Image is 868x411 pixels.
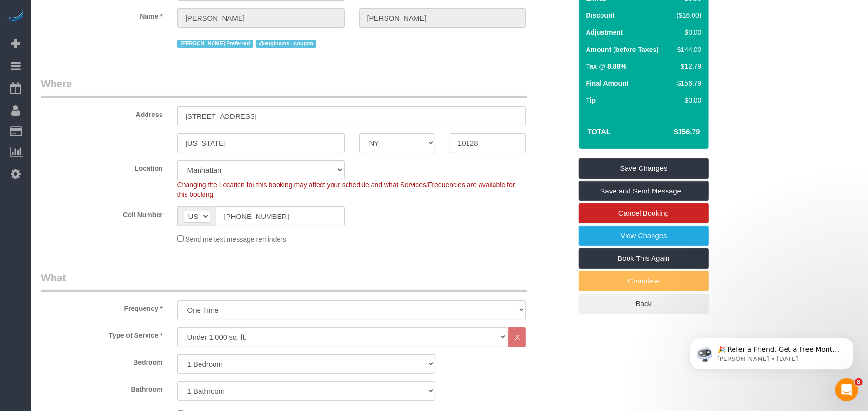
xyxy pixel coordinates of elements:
h4: $156.79 [645,128,700,136]
label: Location [34,160,170,173]
div: $12.79 [673,62,702,71]
input: Last Name [359,8,526,28]
a: Cancel Booking [579,203,709,223]
label: Final Amount [586,78,629,88]
div: $0.00 [673,27,702,37]
span: @euginoms - coupon [256,40,316,48]
img: Automaid Logo [6,10,25,23]
a: Save Changes [579,158,709,179]
input: City [177,133,345,153]
a: View Changes [579,226,709,246]
iframe: Intercom live chat [835,378,858,401]
div: $156.79 [673,78,702,88]
a: Save and Send Message... [579,181,709,201]
label: Frequency * [34,300,170,313]
input: Cell Number [216,206,345,226]
label: Name * [34,8,170,21]
label: Bathroom [34,381,170,394]
strong: Total [588,128,611,136]
div: $144.00 [673,45,702,54]
div: ($16.00) [673,11,702,20]
label: Bedroom [34,354,170,367]
label: Adjustment [586,27,623,37]
span: Changing the Location for this booking may affect your schedule and what Services/Frequencies are... [177,181,515,198]
iframe: Intercom notifications message [675,318,868,385]
legend: What [41,270,527,292]
label: Address [34,106,170,119]
input: First Name [177,8,345,28]
span: 8 [855,378,863,386]
label: Discount [586,11,615,20]
label: Tax @ 8.88% [586,62,627,71]
label: Type of Service * [34,327,170,340]
a: Back [579,294,709,314]
span: Send me text message reminders [186,235,286,243]
span: [PERSON_NAME] Preferred [177,40,253,48]
label: Amount (before Taxes) [586,45,659,54]
input: Zip Code [450,133,526,153]
legend: Where [41,77,527,98]
label: Cell Number [34,206,170,219]
a: Book This Again [579,248,709,269]
label: Tip [586,95,596,105]
div: $0.00 [673,95,702,105]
